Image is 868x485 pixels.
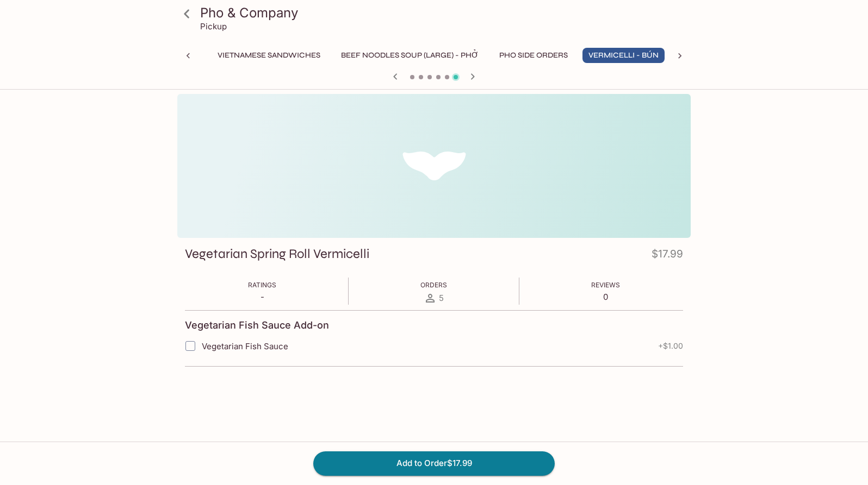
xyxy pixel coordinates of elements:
[200,21,227,32] p: Pickup
[202,341,288,351] span: Vegetarian Fish Sauce
[185,319,329,331] h4: Vegetarian Fish Sauce Add-on
[212,48,326,63] button: VIETNAMESE SANDWICHES
[439,293,444,303] span: 5
[420,281,447,289] span: Orders
[591,281,620,289] span: Reviews
[658,342,683,350] span: + $1.00
[582,48,665,63] button: VERMICELLI - BÚN
[335,48,485,63] button: BEEF NOODLES SOUP (LARGE) - PHỞ
[248,281,276,289] span: Ratings
[652,245,683,267] h4: $17.99
[591,292,620,302] p: 0
[185,245,369,262] h3: Vegetarian Spring Roll Vermicelli
[313,451,555,475] button: Add to Order$17.99
[200,4,686,21] h3: Pho & Company
[248,292,276,302] p: -
[177,94,691,238] div: Vegetarian Spring Roll Vermicelli
[493,48,574,63] button: PHO SIDE ORDERS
